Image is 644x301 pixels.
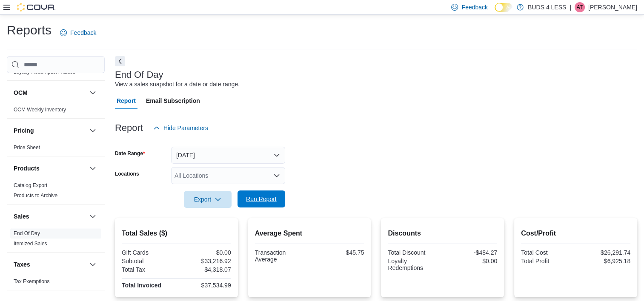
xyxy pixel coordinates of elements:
[14,212,86,221] button: Sales
[122,249,175,256] div: Gift Cards
[578,249,630,256] div: $26,291.74
[14,107,66,113] a: OCM Weekly Inventory
[115,150,145,157] label: Date Range
[184,191,232,208] button: Export
[150,119,212,136] button: Hide Parameters
[14,230,40,236] a: End Of Day
[14,193,57,199] a: Products to Archive
[14,241,47,247] a: Itemized Sales
[311,249,364,256] div: $45.75
[122,228,231,239] h2: Total Sales ($)
[388,258,441,271] div: Loyalty Redemptions
[528,2,566,12] p: BUDS 4 LESS
[14,260,30,269] h3: Taxes
[122,258,175,264] div: Subtotal
[7,276,105,290] div: Taxes
[17,3,55,11] img: Cova
[444,258,497,264] div: $0.00
[115,123,143,133] h3: Report
[444,249,497,256] div: -$484.27
[255,228,364,239] h2: Average Spent
[7,180,105,204] div: Products
[14,278,50,285] span: Tax Exemptions
[57,24,100,41] a: Feedback
[255,249,308,263] div: Transaction Average
[578,258,630,264] div: $6,925.18
[70,28,96,37] span: Feedback
[575,2,585,12] div: Alex Tanguay
[88,88,98,98] button: OCM
[88,211,98,221] button: Sales
[189,191,226,208] span: Export
[14,126,86,135] button: Pricing
[521,249,574,256] div: Total Cost
[178,282,231,289] div: $37,534.99
[115,56,125,66] button: Next
[14,182,47,189] span: Catalog Export
[14,88,28,97] h3: OCM
[388,228,497,239] h2: Discounts
[388,249,441,256] div: Total Discount
[115,170,139,177] label: Locations
[88,259,98,270] button: Taxes
[14,164,86,173] button: Products
[88,163,98,173] button: Products
[122,266,175,273] div: Total Tax
[178,266,231,273] div: $4,318.07
[171,147,285,164] button: [DATE]
[14,144,40,151] span: Price Sheet
[7,228,105,252] div: Sales
[495,3,512,12] input: Dark Mode
[7,105,105,118] div: OCM
[14,145,40,150] a: Price Sheet
[577,2,583,12] span: AT
[178,258,231,264] div: $33,216.92
[14,106,66,113] span: OCM Weekly Inventory
[570,2,571,12] p: |
[14,182,47,188] a: Catalog Export
[7,142,105,156] div: Pricing
[521,258,574,264] div: Total Profit
[461,3,487,11] span: Feedback
[115,80,240,89] div: View a sales snapshot for a date or date range.
[122,282,161,289] strong: Total Invoiced
[163,124,208,132] span: Hide Parameters
[588,2,637,12] p: [PERSON_NAME]
[7,22,52,39] h1: Reports
[246,195,277,203] span: Run Report
[14,126,34,135] h3: Pricing
[14,260,86,269] button: Taxes
[14,88,86,97] button: OCM
[146,92,200,109] span: Email Subscription
[14,240,47,247] span: Itemized Sales
[117,92,136,109] span: Report
[521,228,630,239] h2: Cost/Profit
[88,125,98,136] button: Pricing
[14,164,40,173] h3: Products
[238,190,285,207] button: Run Report
[14,278,50,284] a: Tax Exemptions
[178,249,231,256] div: $0.00
[14,212,29,221] h3: Sales
[273,172,280,179] button: Open list of options
[115,70,163,80] h3: End Of Day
